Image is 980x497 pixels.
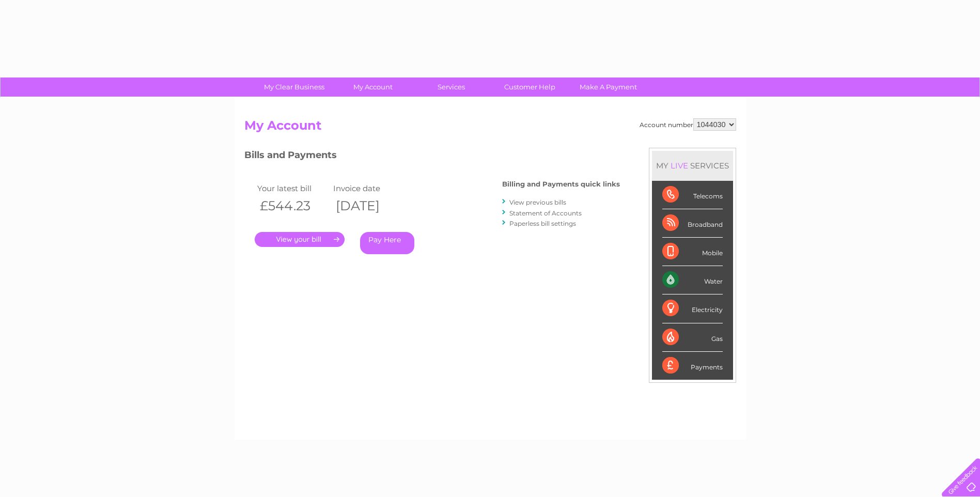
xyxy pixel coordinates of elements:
[509,198,566,206] a: View previous bills
[502,180,620,188] h4: Billing and Payments quick links
[331,195,407,216] th: [DATE]
[487,77,572,97] a: Customer Help
[662,181,723,209] div: Telecoms
[255,195,331,216] th: £544.23
[252,77,337,97] a: My Clear Business
[509,209,582,217] a: Statement of Accounts
[360,232,414,254] a: Pay Here
[255,181,331,195] td: Your latest bill
[566,77,651,97] a: Make A Payment
[662,294,723,323] div: Electricity
[662,266,723,294] div: Water
[662,323,723,352] div: Gas
[331,181,407,195] td: Invoice date
[668,161,690,170] div: LIVE
[640,118,736,131] div: Account number
[662,238,723,266] div: Mobile
[409,77,494,97] a: Services
[509,220,576,227] a: Paperless bill settings
[662,352,723,380] div: Payments
[255,232,345,247] a: .
[652,151,733,180] div: MY SERVICES
[244,148,620,166] h3: Bills and Payments
[244,118,736,138] h2: My Account
[662,209,723,238] div: Broadband
[330,77,415,97] a: My Account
